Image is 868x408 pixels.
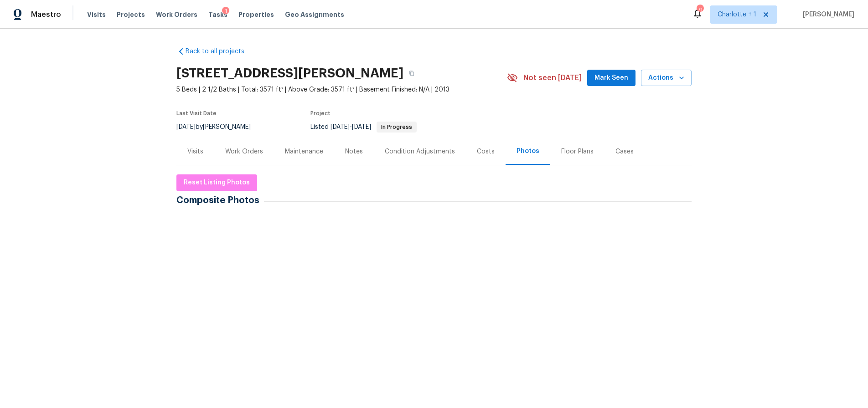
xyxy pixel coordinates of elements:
[285,147,323,156] div: Maintenance
[799,10,854,19] span: [PERSON_NAME]
[331,124,371,130] span: -
[225,147,263,156] div: Work Orders
[176,85,507,94] span: 5 Beds | 2 1/2 Baths | Total: 3571 ft² | Above Grade: 3571 ft² | Basement Finished: N/A | 2013
[615,147,634,156] div: Cases
[31,10,61,19] span: Maestro
[176,69,403,78] h2: [STREET_ADDRESS][PERSON_NAME]
[697,5,703,15] div: 71
[517,147,539,156] div: Photos
[285,10,344,19] span: Geo Assignments
[477,147,495,156] div: Costs
[176,47,264,56] a: Back to all projects
[117,10,145,19] span: Projects
[176,122,262,133] div: by [PERSON_NAME]
[352,124,371,130] span: [DATE]
[176,111,217,116] span: Last Visit Date
[187,147,203,156] div: Visits
[176,124,196,130] span: [DATE]
[331,124,350,130] span: [DATE]
[176,174,257,191] button: Reset Listing Photos
[648,72,684,84] span: Actions
[184,177,250,189] span: Reset Listing Photos
[403,65,420,82] button: Copy Address
[156,10,197,19] span: Work Orders
[523,73,582,82] span: Not seen [DATE]
[718,10,756,19] span: Charlotte + 1
[222,7,229,16] div: 1
[641,70,692,87] button: Actions
[594,72,628,84] span: Mark Seen
[310,124,417,130] span: Listed
[310,111,331,116] span: Project
[176,196,264,205] span: Composite Photos
[561,147,594,156] div: Floor Plans
[377,124,416,130] span: In Progress
[87,10,106,19] span: Visits
[208,11,227,18] span: Tasks
[345,147,363,156] div: Notes
[385,147,455,156] div: Condition Adjustments
[238,10,274,19] span: Properties
[587,70,635,87] button: Mark Seen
